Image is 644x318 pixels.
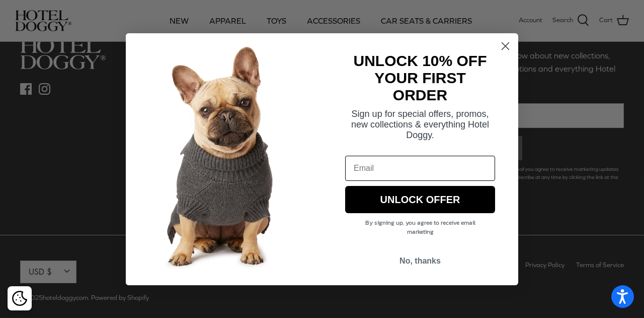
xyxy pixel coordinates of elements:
[12,291,27,306] img: Cookie policy
[345,156,495,181] input: Email
[345,251,495,271] button: No, thanks
[345,186,495,213] button: UNLOCK OFFER
[351,109,489,140] span: Sign up for special offers, promos, new collections & everything Hotel Doggy.
[365,218,475,236] span: By signing up, you agree to receive email marketing
[497,37,514,55] button: Close dialog
[11,290,28,307] button: Cookie policy
[353,52,487,103] strong: UNLOCK 10% OFF YOUR FIRST ORDER
[126,33,322,285] img: 7cf315d2-500c-4d0a-a8b4-098d5756016d.jpeg
[8,286,32,310] div: Cookie policy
